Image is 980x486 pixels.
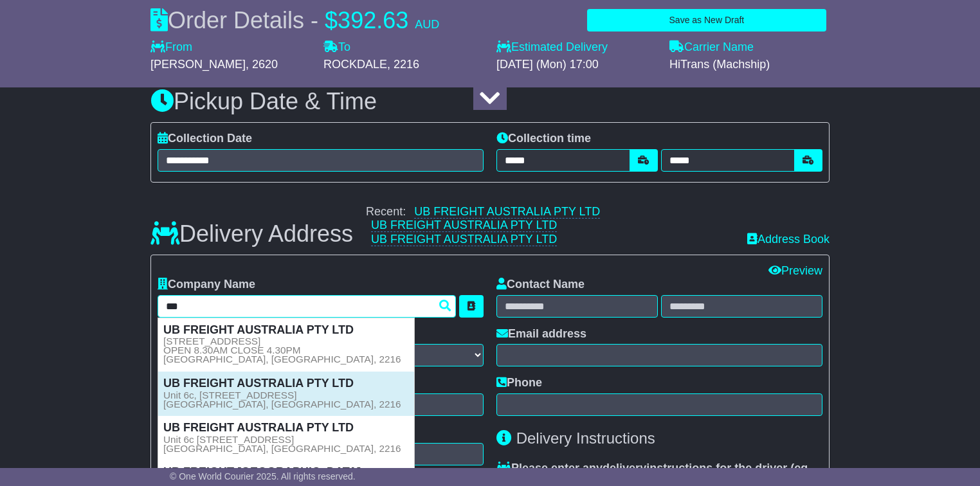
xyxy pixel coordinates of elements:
span: delivery [603,462,646,474]
span: 392.63 [338,7,408,33]
small: [STREET_ADDRESS] OPEN 8.30AM CLOSE 4.30PM [GEOGRAPHIC_DATA], [GEOGRAPHIC_DATA], 2216 [163,337,401,364]
h3: Pickup Date & Time [150,89,830,114]
span: ROCKDALE [323,58,387,71]
span: AUD [415,18,439,31]
button: Save as New Draft [587,9,826,32]
a: Preview [768,264,822,277]
label: Estimated Delivery [496,40,657,55]
div: HiTrans (Machship) [669,58,830,72]
strong: UB FREIGHT AUSTRALIA PTY LTD [163,323,354,336]
label: Email address [496,327,586,341]
span: [PERSON_NAME] [150,58,246,71]
label: Carrier Name [669,40,754,55]
label: From [150,40,192,55]
label: Collection time [496,132,591,146]
small: Unit 6c [STREET_ADDRESS] [GEOGRAPHIC_DATA], [GEOGRAPHIC_DATA], 2216 [163,435,401,453]
label: Phone [496,376,542,390]
span: $ [325,7,338,33]
div: [DATE] (Mon) 17:00 [496,58,657,72]
label: Company Name [158,278,255,292]
small: Unit 6c, [STREET_ADDRESS] [GEOGRAPHIC_DATA], [GEOGRAPHIC_DATA], 2216 [163,391,401,409]
div: Recent: [366,205,734,247]
span: , 2216 [387,58,419,71]
strong: UB FREIGHT [GEOGRAPHIC_DATA] [163,465,361,478]
a: UB FREIGHT AUSTRALIA PTY LTD [371,219,557,232]
span: Delivery Instructions [516,429,655,447]
a: Address Book [747,233,830,246]
span: © One World Courier 2025. All rights reserved. [170,471,356,482]
label: Collection Date [158,132,252,146]
a: UB FREIGHT AUSTRALIA PTY LTD [414,205,600,219]
strong: UB FREIGHT AUSTRALIA PTY LTD [163,421,354,434]
strong: UB FREIGHT AUSTRALIA PTY LTD [163,377,354,390]
div: Order Details - [150,6,439,34]
h3: Delivery Address [150,221,353,247]
a: UB FREIGHT AUSTRALIA PTY LTD [371,233,557,246]
span: , 2620 [246,58,278,71]
label: Contact Name [496,278,585,292]
label: To [323,40,350,55]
